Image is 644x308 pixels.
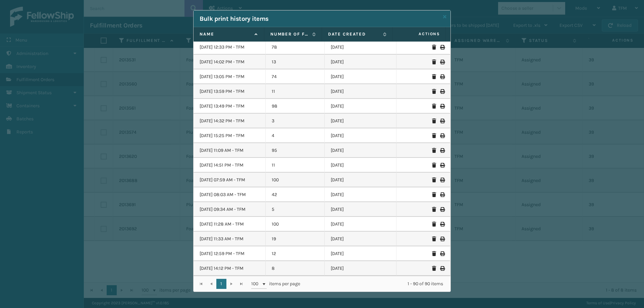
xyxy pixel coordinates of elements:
[440,251,444,256] i: Print Bulk History
[432,251,436,256] i: Delete
[266,246,325,261] td: 12
[266,217,325,232] td: 100
[440,178,444,182] i: Print Bulk History
[266,84,325,99] td: 11
[440,60,444,64] i: Print Bulk History
[200,177,259,183] p: [DATE] 07:59 AM - TFM
[251,279,300,289] span: items per page
[266,69,325,84] td: 74
[310,281,443,287] div: 1 - 90 of 90 items
[432,60,436,64] i: Delete
[200,221,259,228] p: [DATE] 11:28 AM - TFM
[328,31,380,37] label: Date created
[200,44,259,51] p: [DATE] 12:33 PM - TFM
[266,187,325,202] td: 42
[432,119,436,123] i: Delete
[432,133,436,138] i: Delete
[325,217,397,232] td: [DATE]
[266,114,325,128] td: 3
[200,88,259,95] p: [DATE] 13:59 PM - TFM
[432,74,436,79] i: Delete
[200,191,259,198] p: [DATE] 08:03 AM - TFM
[266,173,325,187] td: 100
[432,222,436,227] i: Delete
[266,128,325,143] td: 4
[200,147,259,154] p: [DATE] 11:09 AM - TFM
[440,148,444,153] i: Print Bulk History
[325,187,397,202] td: [DATE]
[325,261,397,276] td: [DATE]
[325,114,397,128] td: [DATE]
[325,99,397,114] td: [DATE]
[440,133,444,138] i: Print Bulk History
[440,119,444,123] i: Print Bulk History
[432,207,436,212] i: Delete
[266,143,325,158] td: 95
[325,143,397,158] td: [DATE]
[200,15,269,23] h2: Bulk print history items
[325,84,397,99] td: [DATE]
[325,40,397,55] td: [DATE]
[200,206,259,213] p: [DATE] 09:34 AM - TFM
[325,202,397,217] td: [DATE]
[200,59,259,65] p: [DATE] 14:02 PM - TFM
[325,246,397,261] td: [DATE]
[440,74,444,79] i: Print Bulk History
[325,158,397,173] td: [DATE]
[200,132,259,139] p: [DATE] 15:25 PM - TFM
[266,40,325,55] td: 78
[200,31,251,37] label: Name
[395,28,444,40] span: Actions
[251,281,261,287] span: 100
[440,89,444,94] i: Print Bulk History
[266,158,325,173] td: 11
[266,55,325,69] td: 13
[200,236,259,242] p: [DATE] 11:33 AM - TFM
[200,162,259,169] p: [DATE] 14:51 PM - TFM
[266,202,325,217] td: 5
[325,128,397,143] td: [DATE]
[440,237,444,241] i: Print Bulk History
[266,261,325,276] td: 8
[325,55,397,69] td: [DATE]
[440,45,444,50] i: Print Bulk History
[440,222,444,227] i: Print Bulk History
[270,31,309,37] label: Number of Fulfillment Orders.
[200,265,259,272] p: [DATE] 14:12 PM - TFM
[200,73,259,80] p: [DATE] 13:05 PM - TFM
[440,163,444,168] i: Print Bulk History
[432,192,436,197] i: Delete
[432,104,436,109] i: Delete
[200,103,259,110] p: [DATE] 13:49 PM - TFM
[440,192,444,197] i: Print Bulk History
[325,232,397,246] td: [DATE]
[432,89,436,94] i: Delete
[200,250,259,257] p: [DATE] 12:59 PM - TFM
[432,237,436,241] i: Delete
[432,163,436,168] i: Delete
[432,178,436,182] i: Delete
[440,207,444,212] i: Print Bulk History
[216,279,226,289] a: 1
[440,266,444,271] i: Print Bulk History
[432,45,436,50] i: Delete
[266,232,325,246] td: 19
[432,266,436,271] i: Delete
[440,104,444,109] i: Print Bulk History
[432,148,436,153] i: Delete
[200,118,259,124] p: [DATE] 14:32 PM - TFM
[266,99,325,114] td: 98
[325,69,397,84] td: [DATE]
[325,173,397,187] td: [DATE]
